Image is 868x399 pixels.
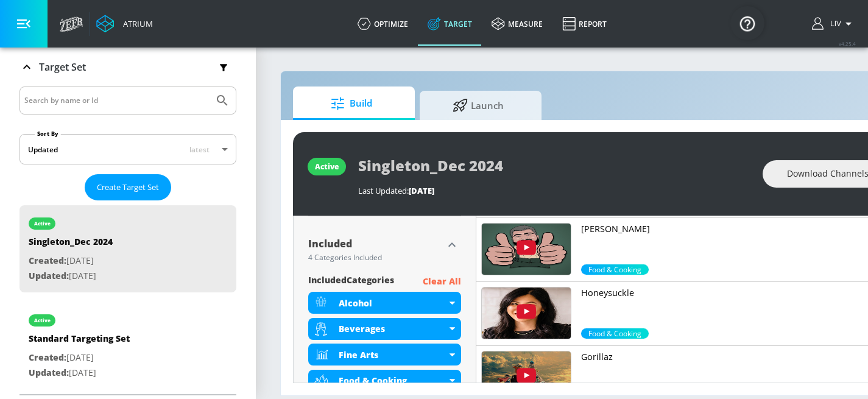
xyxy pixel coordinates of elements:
[482,288,571,339] img: UUwsa-MpLNx4pnsM1PiQwhyQ
[19,302,236,389] div: activeStandard Targeting SetCreated:[DATE]Updated:[DATE]
[581,328,649,339] div: 99.0%
[308,239,443,249] div: Included
[418,2,482,46] a: Target
[19,47,236,87] div: Target Set
[339,297,446,309] div: Alcohol
[29,255,66,266] span: Created:
[339,323,446,334] div: Beverages
[85,174,171,200] button: Create Target Set
[305,89,398,118] span: Build
[348,2,418,46] a: optimize
[29,350,130,365] p: [DATE]
[19,87,236,394] div: Target Set
[482,224,571,275] img: UU0NkSnlCOhoODbykzZwpiDw
[29,351,66,363] span: Created:
[339,375,446,386] div: Food & Cooking
[19,200,236,394] nav: list of Target Set
[308,370,461,392] div: Food & Cooking
[825,19,841,28] span: login as: liv.ho@zefr.com
[581,264,649,275] div: 99.0%
[552,2,616,46] a: Report
[482,2,552,46] a: measure
[839,40,856,47] span: v 4.25.4
[34,317,51,323] div: active
[308,318,461,340] div: Beverages
[19,205,236,292] div: activeSingleton_Dec 2024Created:[DATE]Updated:[DATE]
[423,274,461,289] p: Clear All
[29,270,69,281] span: Updated:
[581,328,649,339] span: Food & Cooking
[308,254,443,261] div: 4 Categories Included
[29,269,113,284] p: [DATE]
[29,367,69,378] span: Updated:
[28,144,58,155] div: Updated
[39,60,86,74] p: Target Set
[118,18,153,29] div: Atrium
[581,264,649,275] span: Food & Cooking
[409,185,434,196] span: [DATE]
[29,333,130,350] div: Standard Targeting Set
[308,274,394,289] span: included Categories
[189,144,210,155] span: latest
[24,93,209,108] input: Search by name or Id
[29,236,113,253] div: Singleton_Dec 2024
[358,185,750,196] div: Last Updated:
[339,349,446,361] div: Fine Arts
[29,365,130,381] p: [DATE]
[432,91,524,120] span: Launch
[35,130,61,138] label: Sort By
[34,221,51,227] div: active
[29,253,113,269] p: [DATE]
[97,180,159,194] span: Create Target Set
[730,6,764,40] button: Open Resource Center
[812,16,856,31] button: Liv
[315,161,339,172] div: active
[96,15,153,33] a: Atrium
[308,292,461,314] div: Alcohol
[308,344,461,365] div: Fine Arts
